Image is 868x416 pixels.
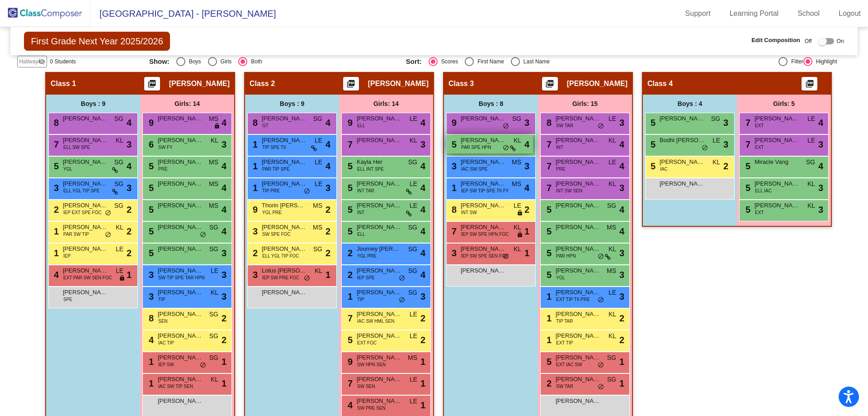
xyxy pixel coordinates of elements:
[619,159,624,173] span: 4
[368,79,429,88] span: [PERSON_NAME]
[755,136,800,145] span: [PERSON_NAME]
[222,181,226,195] span: 4
[751,36,800,45] span: Edit Composition
[214,123,220,130] span: lock
[63,209,102,216] span: IEP EXT SPE FOC
[357,187,374,194] span: INT TAR
[146,183,154,193] span: 5
[158,158,203,167] span: [PERSON_NAME]
[818,181,823,195] span: 3
[743,183,750,193] span: 5
[345,183,353,193] span: 5
[209,158,218,167] span: MS
[140,95,234,113] div: Girls: 14
[262,144,286,151] span: TIP SPE TII
[63,114,108,123] span: [PERSON_NAME]
[517,210,523,217] span: lock
[325,246,330,260] span: 2
[209,114,218,124] span: MS
[146,205,154,215] span: 5
[217,57,232,66] div: Girls
[743,205,750,215] span: 5
[806,158,815,167] span: SG
[158,166,168,172] span: PRE
[607,201,616,210] span: SG
[514,201,521,210] span: LE
[262,158,307,167] span: [PERSON_NAME]
[837,37,844,45] span: On
[158,144,173,151] span: SW FY
[250,118,258,128] span: 8
[449,205,457,215] span: 8
[556,144,563,151] span: INT
[449,183,457,193] span: 1
[50,57,75,66] span: 0 Students
[357,223,402,232] span: [PERSON_NAME]
[144,77,160,91] button: Print Students Details
[114,114,123,124] span: SG
[158,244,203,253] span: [PERSON_NAME]
[52,161,59,171] span: 5
[556,253,576,259] span: PAR HPN
[788,57,803,66] div: Filter
[556,179,601,188] span: [PERSON_NAME]
[149,57,170,66] span: Show:
[723,159,728,173] span: 2
[818,203,823,216] span: 3
[52,205,59,215] span: 2
[247,57,262,66] div: Both
[63,253,71,259] span: IEP
[52,226,59,236] span: 1
[609,179,616,189] span: KL
[209,244,218,254] span: SG
[805,37,812,45] span: Off
[512,179,521,189] span: MS
[116,244,123,254] span: LE
[609,136,616,145] span: KL
[420,159,425,173] span: 4
[556,158,601,167] span: [PERSON_NAME]
[410,114,417,124] span: LE
[449,118,457,128] span: 9
[127,116,132,129] span: 4
[660,114,705,123] span: [PERSON_NAME]
[222,203,226,216] span: 4
[357,114,402,123] span: [PERSON_NAME]
[313,114,322,124] span: SG
[737,95,831,113] div: Girls: 5
[514,223,521,232] span: KL
[105,210,111,217] span: do_not_disturb_alt
[250,139,258,149] span: 1
[357,253,377,259] span: YGL PRE
[643,95,737,113] div: Boys : 4
[63,158,108,167] span: [PERSON_NAME]
[325,203,330,216] span: 2
[127,225,132,238] span: 2
[262,209,282,216] span: YGL PRE
[544,205,552,215] span: 5
[556,114,601,123] span: [PERSON_NAME]
[262,187,280,194] span: TIP PRE
[63,231,89,238] span: PAR SW TIP
[406,57,656,66] mat-radio-group: Select an option
[357,158,402,167] span: Kayla Her
[357,122,365,129] span: ELL
[408,158,417,167] span: SG
[250,226,258,236] span: 3
[567,79,627,88] span: [PERSON_NAME]
[461,231,509,238] span: IEP SW SPE HPN FOC
[609,158,616,167] span: LE
[158,114,203,123] span: [PERSON_NAME]
[802,77,817,91] button: Print Students Details
[812,57,837,66] div: Highlight
[807,136,815,145] span: LE
[444,95,538,113] div: Boys : 8
[127,138,132,151] span: 3
[146,79,157,92] mat-icon: picture_as_pdf
[818,116,823,129] span: 4
[209,179,218,189] span: MS
[158,136,203,145] span: [PERSON_NAME]
[524,116,529,129] span: 3
[524,181,529,195] span: 4
[755,201,800,210] span: [PERSON_NAME]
